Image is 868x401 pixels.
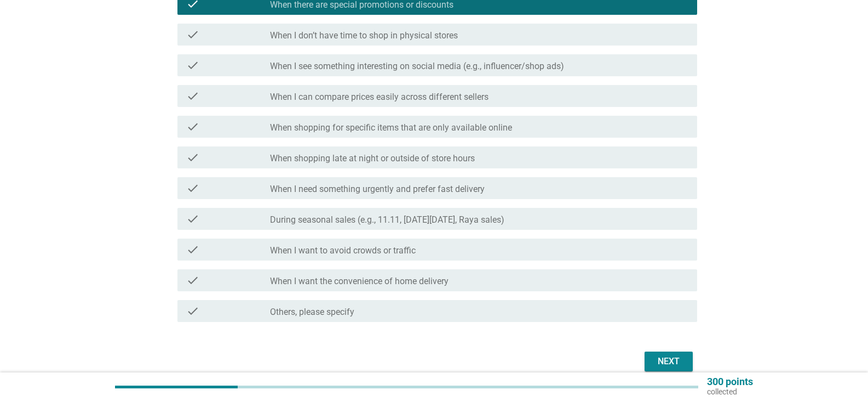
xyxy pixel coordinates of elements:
[270,276,449,287] label: When I want the convenience of home delivery
[270,92,488,103] label: When I can compare prices easily across different sellers
[186,304,199,318] i: check
[186,120,199,133] i: check
[186,274,199,287] i: check
[186,182,199,195] i: check
[270,30,458,41] label: When I don’t have time to shop in physical stores
[707,377,753,387] p: 300 points
[653,355,684,368] div: Next
[186,212,199,225] i: check
[186,89,199,103] i: check
[186,243,199,256] i: check
[270,153,475,164] label: When shopping late at night or outside of store hours
[186,59,199,72] i: check
[645,352,693,371] button: Next
[270,214,504,225] label: During seasonal sales (e.g., 11.11, [DATE][DATE], Raya sales)
[270,184,485,195] label: When I need something urgently and prefer fast delivery
[270,122,512,133] label: When shopping for specific items that are only available online
[270,245,416,256] label: When I want to avoid crowds or traffic
[186,151,199,164] i: check
[186,28,199,41] i: check
[707,387,753,397] p: collected
[270,61,564,72] label: When I see something interesting on social media (e.g., influencer/shop ads)
[270,307,354,318] label: Others, please specify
